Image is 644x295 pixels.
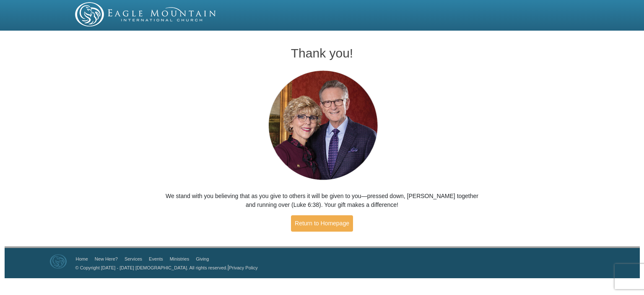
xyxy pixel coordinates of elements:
img: Pastors George and Terri Pearsons [260,68,384,183]
a: Ministries [170,256,189,261]
h1: Thank you! [166,46,479,60]
a: © Copyright [DATE] - [DATE] [DEMOGRAPHIC_DATA]. All rights reserved. [75,265,228,270]
a: Privacy Policy [229,265,257,270]
p: We stand with you believing that as you give to others it will be given to you—pressed down, [PER... [166,192,479,209]
a: Events [149,256,163,261]
a: Giving [196,256,209,261]
img: Eagle Mountain International Church [50,254,67,269]
a: Home [76,256,88,261]
a: New Here? [95,256,118,261]
a: Services [125,256,142,261]
p: | [73,263,258,272]
a: Return to Homepage [291,215,353,232]
img: EMIC [75,2,217,26]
